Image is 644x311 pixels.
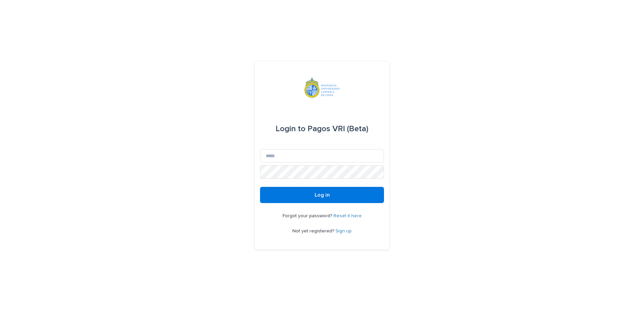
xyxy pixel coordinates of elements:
[276,125,305,133] span: Login to
[260,187,384,203] button: Log in
[292,229,335,233] span: Not yet registered?
[315,192,330,198] span: Log in
[283,214,333,218] span: Forgot your password?
[276,119,368,138] div: Pagos VRI (Beta)
[333,214,362,218] a: Reset it here
[304,78,340,98] img: iqsleoUpQLaG7yz5l0jK
[335,229,352,233] a: Sign up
